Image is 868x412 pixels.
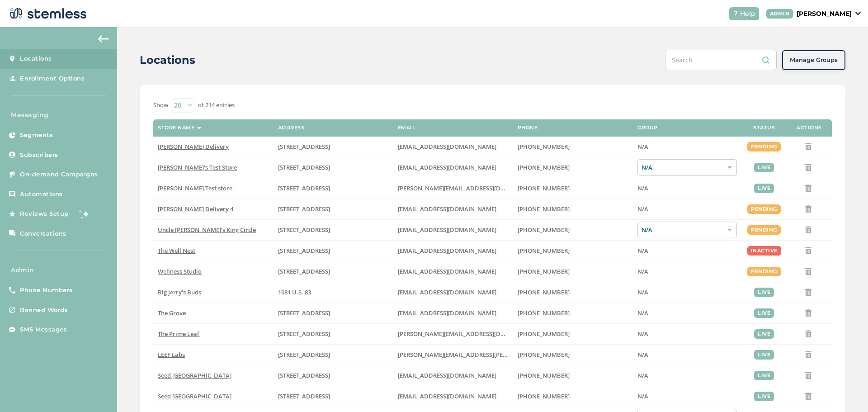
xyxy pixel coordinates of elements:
[278,392,330,400] span: [STREET_ADDRESS]
[278,372,389,379] label: 553 Congress Street
[637,247,737,255] label: N/A
[158,392,231,400] span: Seed [GEOGRAPHIC_DATA]
[278,246,330,255] span: [STREET_ADDRESS]
[754,350,774,360] div: live
[518,142,570,151] span: [PHONE_NUMBER]
[754,392,774,401] div: live
[20,151,58,160] span: Subscribers
[140,52,195,68] h2: Locations
[158,205,269,213] label: Hazel Delivery 4
[637,351,737,359] label: N/A
[398,351,509,359] label: josh.bowers@leefca.com
[398,268,509,275] label: vmrobins@gmail.com
[747,225,781,235] div: pending
[398,309,496,317] span: [EMAIL_ADDRESS][DOMAIN_NAME]
[398,309,509,317] label: dexter@thegroveca.com
[518,330,628,338] label: (520) 272-8455
[198,101,235,110] label: of 214 entries
[518,267,570,275] span: [PHONE_NUMBER]
[398,247,509,255] label: vmrobins@gmail.com
[278,226,330,234] span: [STREET_ADDRESS]
[158,226,256,234] span: Uncle [PERSON_NAME]’s King Circle
[747,204,781,214] div: pending
[278,205,330,213] span: [STREET_ADDRESS]
[637,185,737,192] label: N/A
[637,289,737,296] label: N/A
[98,35,109,43] img: icon-arrow-back-accent-c549486e.svg
[20,74,85,83] span: Enrollment Options
[398,184,542,192] span: [PERSON_NAME][EMAIL_ADDRESS][DOMAIN_NAME]
[197,127,202,129] img: icon-sort-1e1d7615.svg
[855,12,861,15] img: icon_down-arrow-small-66adaf34.svg
[766,9,793,19] div: ADMIN
[158,226,269,234] label: Uncle Herb’s King Circle
[398,125,416,131] label: Email
[740,9,755,19] span: Help
[518,205,570,213] span: [PHONE_NUMBER]
[278,247,389,255] label: 1005 4th Avenue
[278,351,389,359] label: 1785 South Main Street
[158,125,194,131] label: Store name
[398,163,496,171] span: [EMAIL_ADDRESS][DOMAIN_NAME]
[20,306,68,315] span: Banned Words
[398,205,496,213] span: [EMAIL_ADDRESS][DOMAIN_NAME]
[518,350,570,359] span: [PHONE_NUMBER]
[158,246,195,255] span: The Well Nest
[153,101,168,110] label: Show
[518,143,628,151] label: (818) 561-0790
[278,164,389,171] label: 123 East Main Street
[518,309,570,317] span: [PHONE_NUMBER]
[158,143,269,151] label: Hazel Delivery
[398,226,509,234] label: christian@uncleherbsak.com
[158,371,231,379] span: Seed [GEOGRAPHIC_DATA]
[797,9,852,19] p: [PERSON_NAME]
[20,209,69,218] span: Reviews Setup
[20,325,67,334] span: SMS Messages
[158,267,202,275] span: Wellness Studio
[518,371,570,379] span: [PHONE_NUMBER]
[754,329,774,339] div: live
[637,125,658,131] label: Group
[278,309,330,317] span: [STREET_ADDRESS]
[158,350,185,359] span: LEEF Labs
[747,267,781,276] div: pending
[398,185,509,192] label: swapnil@stemless.co
[398,143,509,151] label: arman91488@gmail.com
[20,229,66,238] span: Conversations
[278,330,389,338] label: 4120 East Speedway Boulevard
[398,289,509,296] label: info@bigjerrysbuds.com
[20,54,52,63] span: Locations
[754,371,774,380] div: live
[398,392,496,400] span: [EMAIL_ADDRESS][DOMAIN_NAME]
[158,184,232,192] span: [PERSON_NAME] Test store
[20,170,98,179] span: On-demand Campaigns
[518,226,570,234] span: [PHONE_NUMBER]
[278,350,330,359] span: [STREET_ADDRESS]
[278,371,330,379] span: [STREET_ADDRESS]
[158,309,269,317] label: The Grove
[637,205,737,213] label: N/A
[747,246,781,256] div: inactive
[278,226,389,234] label: 209 King Circle
[158,185,269,192] label: Swapnil Test store
[637,372,737,379] label: N/A
[398,330,509,338] label: john@theprimeleaf.com
[518,163,570,171] span: [PHONE_NUMBER]
[398,246,496,255] span: [EMAIL_ADDRESS][DOMAIN_NAME]
[747,142,781,152] div: pending
[518,164,628,171] label: (503) 804-9208
[398,372,509,379] label: team@seedyourhead.com
[278,125,305,131] label: Address
[518,184,570,192] span: [PHONE_NUMBER]
[278,393,389,400] label: 401 Centre Street
[278,289,389,296] label: 1081 U.S. 83
[278,142,330,151] span: [STREET_ADDRESS]
[278,309,389,317] label: 8155 Center Street
[20,190,63,199] span: Automations
[158,289,269,296] label: Big Jerry's Buds
[158,164,269,171] label: Brian's Test Store
[518,393,628,400] label: (617) 553-5922
[518,268,628,275] label: (269) 929-8463
[518,309,628,317] label: (619) 600-1269
[158,288,201,296] span: Big Jerry's Buds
